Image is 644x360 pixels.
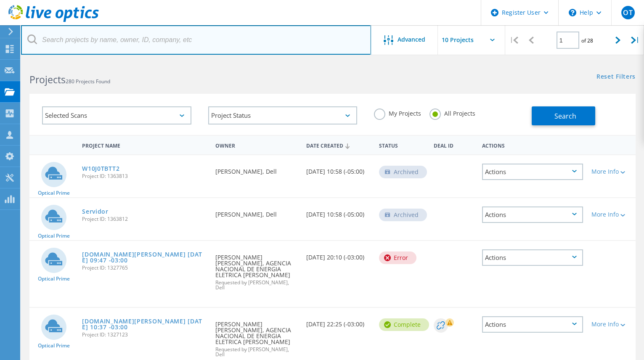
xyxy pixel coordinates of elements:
[215,347,298,357] span: Requested by [PERSON_NAME], Dell
[38,276,70,281] span: Optical Prime
[398,37,425,42] span: Advanced
[208,106,358,124] div: Project Status
[21,25,371,55] input: Search projects by name, owner, ID, company, etc
[429,109,475,116] label: All Projects
[482,164,583,180] div: Actions
[215,280,298,290] span: Requested by [PERSON_NAME], Dell
[379,166,427,178] div: Archived
[82,332,207,337] span: Project ID: 1327123
[8,18,99,24] a: Live Optics Dashboard
[302,241,375,269] div: [DATE] 20:10 (-03:00)
[482,316,583,333] div: Actions
[569,9,576,16] svg: \n
[82,166,119,172] a: W10J0TBTT2
[211,155,302,183] div: [PERSON_NAME], Dell
[82,318,207,330] a: [DOMAIN_NAME][PERSON_NAME] [DATE] 10:37 -03:00
[379,209,427,221] div: Archived
[302,137,375,153] div: Date Created
[82,265,207,270] span: Project ID: 1327765
[211,241,302,299] div: [PERSON_NAME] [PERSON_NAME], AGENCIA NACIONAL DE ENERGIA ELETRICA [PERSON_NAME]
[38,343,70,348] span: Optical Prime
[591,212,631,217] div: More Info
[82,174,207,179] span: Project ID: 1363813
[38,233,70,238] span: Optical Prime
[591,321,631,327] div: More Info
[591,169,631,175] div: More Info
[379,318,429,331] div: Complete
[596,74,636,81] a: Reset Filters
[505,25,522,55] div: |
[302,155,375,183] div: [DATE] 10:58 (-05:00)
[302,198,375,226] div: [DATE] 10:58 (-05:00)
[302,308,375,336] div: [DATE] 22:25 (-03:00)
[211,137,302,153] div: Owner
[482,206,583,223] div: Actions
[78,137,211,153] div: Project Name
[82,217,207,222] span: Project ID: 1363812
[82,209,109,214] a: Servidor
[42,106,191,124] div: Selected Scans
[429,137,478,153] div: Deal Id
[478,137,587,153] div: Actions
[82,251,207,263] a: [DOMAIN_NAME][PERSON_NAME] [DATE] 09:47 -03:00
[554,111,576,121] span: Search
[532,106,595,125] button: Search
[374,109,421,116] label: My Projects
[379,251,416,264] div: Error
[623,9,632,16] span: OT
[627,25,644,55] div: |
[29,73,66,86] b: Projects
[38,191,70,196] span: Optical Prime
[482,249,583,266] div: Actions
[211,198,302,226] div: [PERSON_NAME], Dell
[375,137,429,153] div: Status
[66,78,110,85] span: 280 Projects Found
[581,37,593,44] span: of 28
